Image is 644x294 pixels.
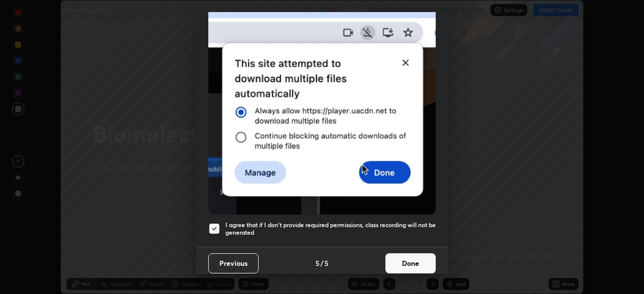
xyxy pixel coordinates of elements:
h4: 5 [325,258,329,268]
h5: I agree that if I don't provide required permissions, class recording will not be generated [225,221,436,237]
h4: 5 [315,258,319,268]
h4: / [320,258,324,268]
button: Done [385,253,436,273]
button: Previous [208,253,259,273]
